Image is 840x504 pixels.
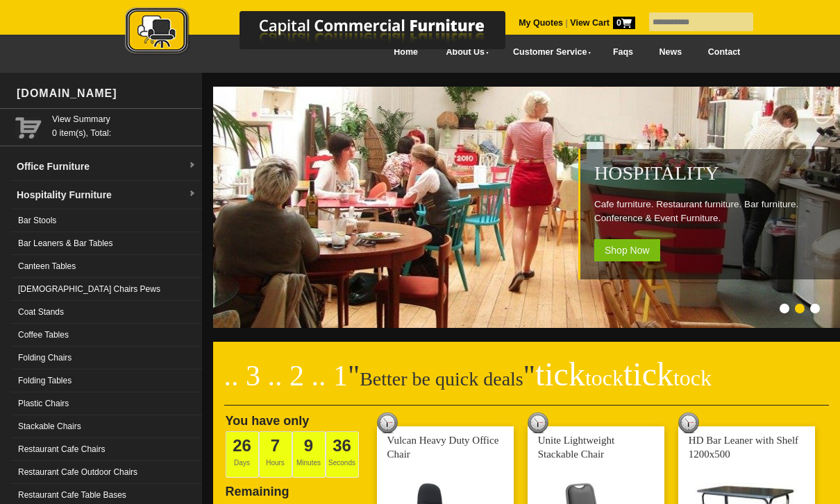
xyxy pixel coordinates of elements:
span: Minutes [292,431,326,478]
a: News [646,37,695,68]
a: Coat Stands [11,301,202,324]
a: Restaurant Cafe Chairs [11,438,202,461]
span: 7 [271,436,280,455]
a: Bar Stools [11,209,202,232]
span: 9 [304,436,313,455]
div: [DOMAIN_NAME] [11,73,202,114]
a: [DEMOGRAPHIC_DATA] Chairs Pews [11,278,202,301]
span: Shop Now [594,239,660,261]
span: Days [226,431,259,478]
span: tick tick [535,356,712,392]
a: Bar Leaners & Bar Tables [11,232,202,255]
a: View Cart0 [568,18,635,28]
li: Page dot 3 [810,304,820,313]
img: dropdown [188,190,196,198]
a: Coffee Tables [11,324,202,347]
span: .. 3 .. 2 .. 1 [224,360,348,392]
span: Remaining [226,479,289,498]
a: Stackable Chairs [11,415,202,438]
li: Page dot 1 [780,304,789,313]
span: tock [585,365,623,390]
a: Contact [695,37,753,68]
h2: Hospitality [594,163,833,184]
span: 0 item(s), Total: [52,112,196,138]
span: Hours [259,431,292,478]
img: tick tock deal clock [528,412,548,433]
p: Cafe furniture. Restaurant furniture. Bar furniture. Conference & Event Furniture. [594,198,833,225]
a: Faqs [600,37,646,68]
a: Canteen Tables [11,255,202,278]
img: Capital Commercial Furniture Logo [87,7,573,58]
a: Hospitality Furnituredropdown [11,181,202,209]
img: tick tock deal clock [377,412,398,433]
a: Capital Commercial Furniture Logo [87,7,573,62]
a: Office Furnituredropdown [11,153,202,181]
h2: Better be quick deals [224,364,830,406]
a: Restaurant Cafe Outdoor Chairs [11,461,202,484]
span: You have only [226,414,310,428]
img: dropdown [188,162,196,170]
span: Seconds [326,431,359,478]
span: 0 [613,17,635,29]
li: Page dot 2 [795,304,805,313]
span: 26 [233,436,251,455]
span: " [523,360,712,392]
strong: View Cart [570,18,635,28]
a: Folding Tables [11,370,202,392]
span: tock [673,365,712,390]
a: Plastic Chairs [11,392,202,415]
a: View Summary [52,112,196,126]
span: 36 [333,436,351,455]
a: Folding Chairs [11,347,202,370]
span: " [348,360,360,392]
img: tick tock deal clock [678,412,699,433]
